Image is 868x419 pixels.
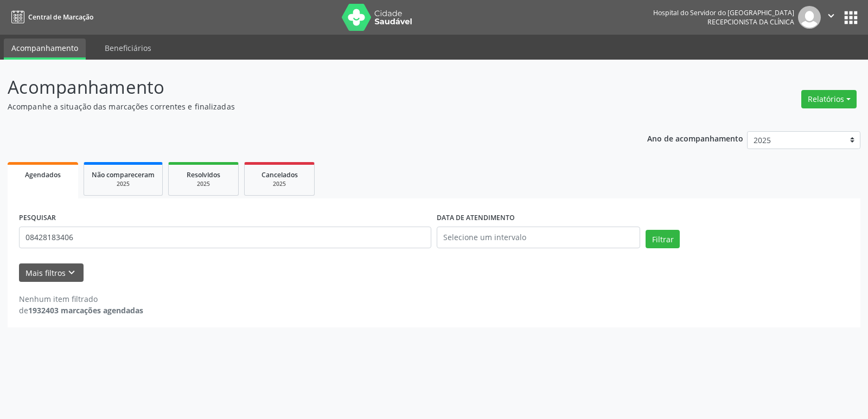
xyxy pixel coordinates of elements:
[821,6,841,29] button: 
[19,227,431,248] input: Nome, código do beneficiário ou CPF
[28,305,143,315] strong: 1932403 marcações agendadas
[19,293,143,305] div: Nenhum item filtrado
[841,8,860,27] button: apps
[97,38,159,57] a: Beneficiários
[437,210,515,227] label: DATA DE ATENDIMENTO
[252,180,307,188] div: 2025
[19,210,56,227] label: PESQUISAR
[647,131,743,145] p: Ano de acompanhamento
[653,8,794,17] div: Hospital do Servidor do [GEOGRAPHIC_DATA]
[8,101,604,112] p: Acompanhe a situação das marcações correntes e finalizadas
[92,170,155,179] span: Não compareceram
[825,10,837,22] i: 
[798,6,821,29] img: img
[707,17,794,27] span: Recepcionista da clínica
[28,12,93,22] span: Central de Marcação
[19,305,143,316] div: de
[19,263,84,282] button: Mais filtroskeyboard_arrow_down
[801,90,857,108] button: Relatórios
[8,8,93,26] a: Central de Marcação
[646,230,680,248] button: Filtrar
[261,170,298,179] span: Cancelados
[176,180,231,188] div: 2025
[4,38,86,60] a: Acompanhamento
[92,180,155,188] div: 2025
[437,227,640,248] input: Selecione um intervalo
[187,170,220,179] span: Resolvidos
[8,74,604,101] p: Acompanhamento
[25,170,61,179] span: Agendados
[66,267,78,279] i: keyboard_arrow_down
